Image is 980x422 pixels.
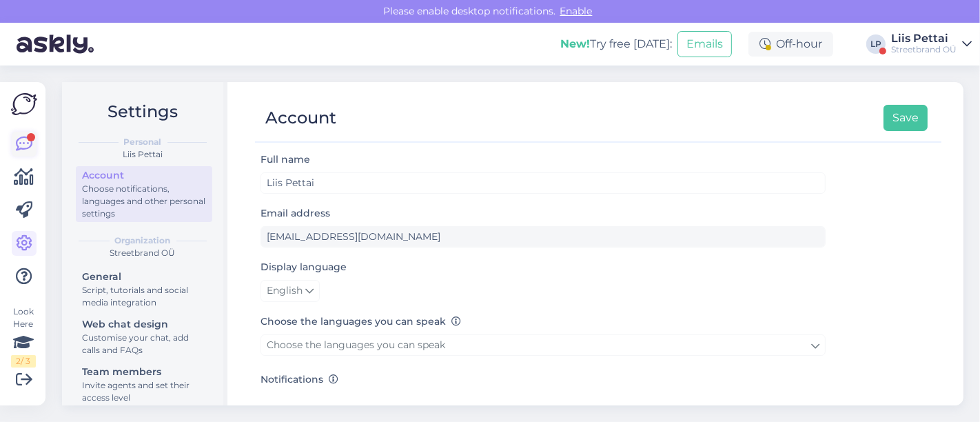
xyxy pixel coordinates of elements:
[261,372,338,387] label: Notifications
[82,379,206,404] div: Invite agents and set their access level
[82,365,206,379] div: Team members
[82,332,206,356] div: Customise your chat, add calls and FAQs
[261,226,826,248] input: Enter email
[560,36,672,52] div: Try free [DATE]:
[891,44,957,55] div: Streetbrand OÜ
[82,317,206,332] div: Web chat design
[677,31,732,57] button: Emails
[267,283,303,299] span: English
[73,99,212,125] h2: Settings
[76,363,212,406] a: Team membersInvite agents and set their access level
[891,33,957,44] div: Liis Pettai
[76,268,212,311] a: GeneralScript, tutorials and social media integration
[261,260,347,274] label: Display language
[82,183,206,220] div: Choose notifications, languages and other personal settings
[11,355,36,368] div: 2 / 3
[556,5,597,17] span: Enable
[265,105,336,131] div: Account
[267,339,445,351] span: Choose the languages you can speak
[73,148,212,161] div: Liis Pettai
[82,270,206,284] div: General
[115,234,171,247] b: Organization
[891,33,972,55] a: Liis PettaiStreetbrand OÜ
[298,392,516,414] label: Get email when customer starts a chat
[76,315,212,359] a: Web chat designCustomise your chat, add calls and FAQs
[261,152,310,167] label: Full name
[82,284,206,309] div: Script, tutorials and social media integration
[82,168,206,183] div: Account
[560,37,590,50] b: New!
[11,305,36,368] div: Look Here
[76,166,212,222] a: AccountChoose notifications, languages and other personal settings
[261,314,461,329] label: Choose the languages you can speak
[73,247,212,259] div: Streetbrand OÜ
[866,34,886,54] div: LP
[124,136,162,148] b: Personal
[261,280,320,302] a: English
[11,93,37,115] img: Askly Logo
[261,334,826,356] a: Choose the languages you can speak
[261,172,826,194] input: Enter name
[748,32,833,57] div: Off-hour
[884,105,928,131] button: Save
[261,206,330,221] label: Email address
